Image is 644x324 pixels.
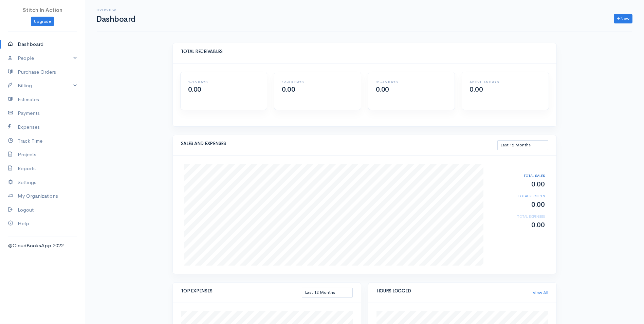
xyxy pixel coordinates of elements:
[490,194,545,198] h6: TOTAL RECEIPTS
[490,221,545,229] h2: 0.00
[282,80,353,84] h6: 16-30 DAYS
[31,17,54,26] a: Upgrade
[376,289,533,293] h5: HOURS LOGGED
[376,85,389,94] span: 0.00
[470,85,483,94] span: 0.00
[181,141,497,146] h5: SALES AND EXPENSES
[8,242,77,250] div: @CloudBooksApp 2022
[376,80,447,84] h6: 31-45 DAYS
[188,85,201,94] span: 0.00
[96,15,135,23] h1: Dashboard
[181,49,548,54] h5: TOTAL RECEIVABLES
[490,181,545,188] h2: 0.00
[470,80,541,84] h6: ABOVE 45 DAYS
[490,174,545,178] h6: TOTAL SALES
[96,8,135,12] h6: Overview
[490,215,545,218] h6: TOTAL EXPENSES
[181,289,302,293] h5: TOP EXPENSES
[533,289,548,296] a: View All
[282,85,295,94] span: 0.00
[188,80,260,84] h6: 1-15 DAYS
[490,201,545,209] h2: 0.00
[614,14,632,24] a: New
[23,7,62,13] span: Stitch In Action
